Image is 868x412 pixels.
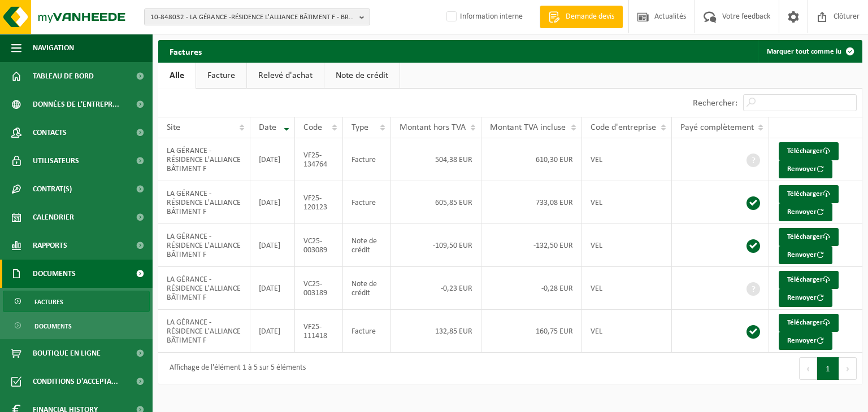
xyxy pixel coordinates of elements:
[295,310,343,353] td: VF25-111418
[33,119,67,147] span: Contacts
[250,310,296,353] td: [DATE]
[351,123,368,132] span: Type
[33,339,101,367] span: Boutique en ligne
[343,224,391,267] td: Note de crédit
[33,62,94,90] span: Tableau de bord
[693,99,737,108] label: Rechercher:
[250,181,296,224] td: [DATE]
[303,123,322,132] span: Code
[33,34,74,62] span: Navigation
[400,123,466,132] span: Montant hors TVA
[391,267,481,310] td: -0,23 EUR
[158,267,250,310] td: LA GÉRANCE -RÉSIDENCE L'ALLIANCE BÂTIMENT F
[158,310,250,353] td: LA GÉRANCE -RÉSIDENCE L'ALLIANCE BÂTIMENT F
[34,291,63,313] span: Factures
[158,40,213,62] h2: Factures
[33,175,72,203] span: Contrat(s)
[295,138,343,181] td: VF25-134764
[582,224,672,267] td: VEL
[779,314,839,332] a: Télécharger
[164,358,306,379] div: Affichage de l'élément 1 à 5 sur 5 éléments
[839,357,857,380] button: Next
[33,231,67,260] span: Rapports
[391,224,481,267] td: -109,50 EUR
[563,11,617,23] span: Demande devis
[799,357,817,380] button: Previous
[3,315,150,336] a: Documents
[758,40,861,63] button: Marquer tout comme lu
[779,185,839,203] a: Télécharger
[259,123,276,132] span: Date
[481,310,581,353] td: 160,75 EUR
[33,203,74,231] span: Calendrier
[481,267,581,310] td: -0,28 EUR
[295,267,343,310] td: VC25-003189
[34,315,72,337] span: Documents
[490,123,566,132] span: Montant TVA incluse
[481,181,581,224] td: 733,08 EUR
[250,224,296,267] td: [DATE]
[481,138,581,181] td: 610,30 EUR
[343,267,391,310] td: Note de crédit
[779,246,832,264] button: Renvoyer
[582,181,672,224] td: VEL
[582,267,672,310] td: VEL
[158,63,196,89] a: Alle
[150,9,355,26] span: 10-848032 - LA GÉRANCE -RÉSIDENCE L'ALLIANCE BÂTIMENT F - BRAINE-L'ALLEUD
[582,138,672,181] td: VEL
[158,224,250,267] td: LA GÉRANCE -RÉSIDENCE L'ALLIANCE BÂTIMENT F
[33,90,119,119] span: Données de l'entrepr...
[144,8,370,25] button: 10-848032 - LA GÉRANCE -RÉSIDENCE L'ALLIANCE BÂTIMENT F - BRAINE-L'ALLEUD
[324,63,400,89] a: Note de crédit
[33,147,79,175] span: Utilisateurs
[817,357,839,380] button: 1
[158,138,250,181] td: LA GÉRANCE -RÉSIDENCE L'ALLIANCE BÂTIMENT F
[295,181,343,224] td: VF25-120123
[343,181,391,224] td: Facture
[343,310,391,353] td: Facture
[582,310,672,353] td: VEL
[391,181,481,224] td: 605,85 EUR
[343,138,391,181] td: Facture
[779,289,832,307] button: Renvoyer
[779,271,839,289] a: Télécharger
[391,138,481,181] td: 504,38 EUR
[167,123,180,132] span: Site
[779,160,832,178] button: Renvoyer
[779,142,839,160] a: Télécharger
[33,367,118,396] span: Conditions d'accepta...
[779,332,832,350] button: Renvoyer
[250,267,296,310] td: [DATE]
[247,63,324,89] a: Relevé d'achat
[196,63,246,89] a: Facture
[779,203,832,221] button: Renvoyer
[391,310,481,353] td: 132,85 EUR
[481,224,581,267] td: -132,50 EUR
[3,291,150,312] a: Factures
[33,260,76,288] span: Documents
[680,123,754,132] span: Payé complètement
[250,138,296,181] td: [DATE]
[591,123,656,132] span: Code d'entreprise
[779,228,839,246] a: Télécharger
[295,224,343,267] td: VC25-003089
[540,6,623,28] a: Demande devis
[158,181,250,224] td: LA GÉRANCE -RÉSIDENCE L'ALLIANCE BÂTIMENT F
[444,8,523,25] label: Information interne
